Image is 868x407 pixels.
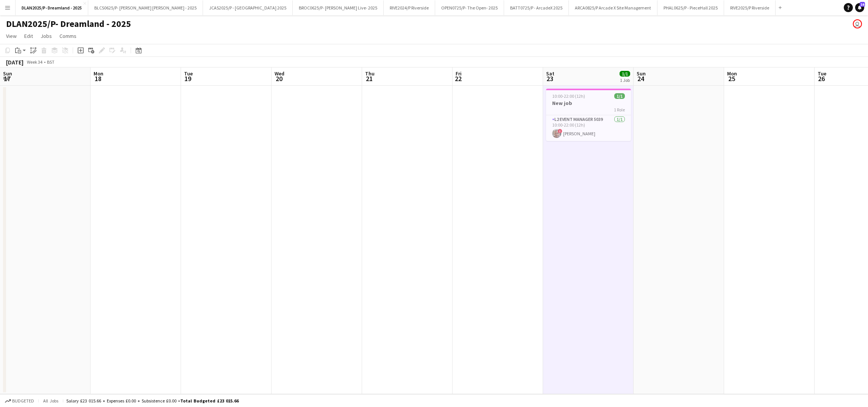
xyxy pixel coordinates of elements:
[184,70,193,77] span: Tue
[37,31,55,41] a: Jobs
[546,100,631,106] h3: New job
[545,74,554,83] span: 23
[2,74,12,83] span: 17
[546,115,631,141] app-card-role: L2 Event Manager 50391/110:00-22:00 (12h)![PERSON_NAME]
[620,77,630,83] div: 1 Job
[16,0,88,15] button: DLAN2025/P- Dreamland - 2025
[726,74,737,83] span: 25
[456,70,462,77] span: Fri
[860,2,865,7] span: 16
[42,398,60,404] span: All jobs
[364,74,375,83] span: 21
[620,71,630,77] span: 1/1
[94,70,103,77] span: Mon
[818,70,826,77] span: Tue
[56,31,80,41] a: Comms
[88,0,203,15] button: BLCS0625/P- [PERSON_NAME] [PERSON_NAME] - 2025
[435,0,504,15] button: OPEN0725/P- The Open- 2025
[816,74,826,83] span: 26
[41,33,52,39] span: Jobs
[384,0,435,15] button: RIVE2024/P Riverside
[273,74,284,83] span: 20
[12,398,34,404] span: Budgeted
[552,93,585,99] span: 10:00-22:00 (12h)
[203,0,293,15] button: JCAS2025/P - [GEOGRAPHIC_DATA] 2025
[25,59,44,65] span: Week 34
[614,107,625,113] span: 1 Role
[853,19,862,28] app-user-avatar: Natasha Kinsman
[569,0,657,15] button: ARCA0825/P Arcade X Site Management
[21,31,36,41] a: Edit
[59,33,76,39] span: Comms
[614,93,625,99] span: 1/1
[727,70,737,77] span: Mon
[47,59,55,65] div: BST
[183,74,193,83] span: 19
[454,74,462,83] span: 22
[365,70,375,77] span: Thu
[6,18,131,30] h1: DLAN2025/P- Dreamland - 2025
[657,0,724,15] button: PHAL0625/P - PieceHall 2025
[3,31,20,41] a: View
[635,74,646,83] span: 24
[6,33,17,39] span: View
[637,70,646,77] span: Sun
[180,398,239,404] span: Total Budgeted £23 015.66
[293,0,384,15] button: BROC0625/P- [PERSON_NAME] Live- 2025
[546,70,554,77] span: Sat
[4,397,35,405] button: Budgeted
[6,58,23,66] div: [DATE]
[92,74,103,83] span: 18
[3,70,12,77] span: Sun
[546,89,631,141] app-job-card: 10:00-22:00 (12h)1/1New job1 RoleL2 Event Manager 50391/110:00-22:00 (12h)![PERSON_NAME]
[855,3,864,12] a: 16
[558,129,562,133] span: !
[66,398,239,404] div: Salary £23 015.66 + Expenses £0.00 + Subsistence £0.00 =
[724,0,776,15] button: RIVE2025/P Riverside
[24,33,33,39] span: Edit
[275,70,284,77] span: Wed
[504,0,569,15] button: BATT0725/P - ArcadeX 2025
